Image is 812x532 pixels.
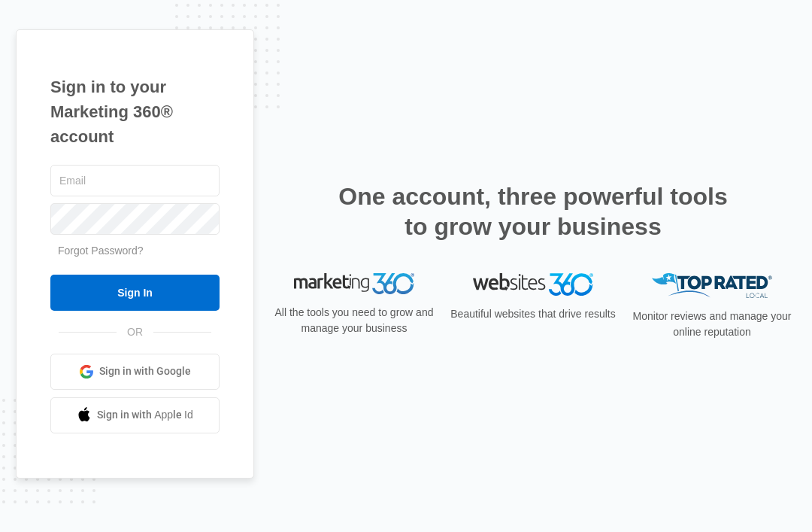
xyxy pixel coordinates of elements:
[50,74,220,149] h1: Sign in to your Marketing 360® account
[652,273,772,298] img: Top Rated Local
[334,181,732,242] h2: One account, three powerful tools to grow your business
[50,354,220,390] a: Sign in with Google
[270,305,438,336] p: All the tools you need to grow and manage your business
[628,309,796,340] p: Monitor reviews and manage your online reputation
[50,275,220,311] input: Sign In
[117,324,153,340] span: OR
[50,165,220,196] input: Email
[97,407,193,423] span: Sign in with Apple Id
[473,273,593,295] img: Websites 360
[58,245,144,257] a: Forgot Password?
[294,273,414,294] img: Marketing 360
[50,397,220,433] a: Sign in with Apple Id
[449,306,617,322] p: Beautiful websites that drive results
[99,363,191,379] span: Sign in with Google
